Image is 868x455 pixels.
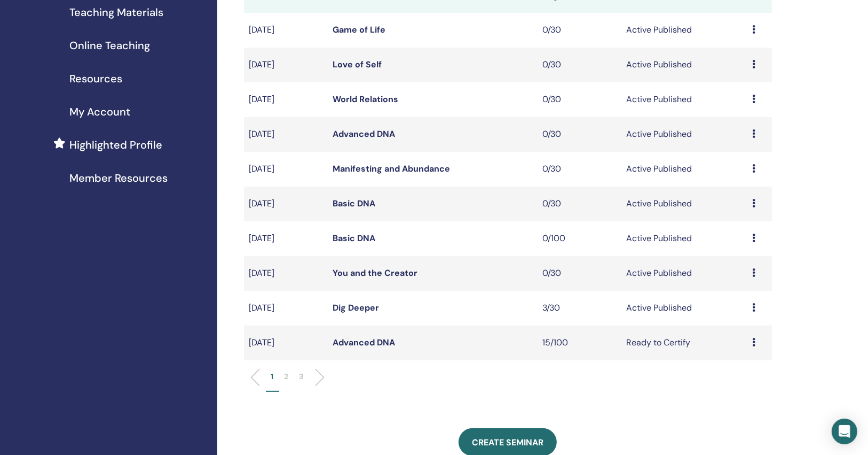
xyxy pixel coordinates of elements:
td: Active Published [621,152,747,187]
td: Active Published [621,117,747,152]
td: Active Published [621,48,747,82]
td: [DATE] [244,256,328,291]
a: Manifesting and Abundance [333,163,451,174]
span: Highlighted Profile [69,137,162,153]
td: Active Published [621,256,747,291]
td: [DATE] [244,152,328,187]
td: [DATE] [244,326,328,360]
td: Active Published [621,82,747,117]
td: [DATE] [244,13,328,48]
td: 0/100 [537,221,621,256]
a: Love of Self [333,59,382,70]
a: Advanced DNA [333,337,396,348]
td: [DATE] [244,291,328,326]
td: Active Published [621,221,747,256]
span: Create seminar [472,437,543,448]
td: 0/30 [537,117,621,152]
a: Basic DNA [333,198,376,209]
span: Teaching Materials [69,4,163,20]
a: World Relations [333,94,399,105]
td: 0/30 [537,256,621,291]
td: 0/30 [537,82,621,117]
a: Dig Deeper [333,302,380,313]
td: [DATE] [244,187,328,221]
td: 0/30 [537,48,621,82]
td: 0/30 [537,187,621,221]
td: [DATE] [244,48,328,82]
span: My Account [69,104,130,120]
td: 0/30 [537,152,621,187]
a: Game of Life [333,24,386,35]
td: [DATE] [244,117,328,152]
td: 3/30 [537,291,621,326]
div: Open Intercom Messenger [832,419,857,444]
td: Active Published [621,187,747,221]
span: Resources [69,71,122,87]
p: 3 [299,371,304,382]
td: 15/100 [537,326,621,360]
p: 1 [271,371,274,382]
td: 0/30 [537,13,621,48]
a: You and the Creator [333,267,418,279]
td: [DATE] [244,221,328,256]
a: Basic DNA [333,233,376,244]
td: [DATE] [244,82,328,117]
span: Online Teaching [69,37,150,53]
td: Active Published [621,291,747,326]
td: Active Published [621,13,747,48]
p: 2 [285,371,289,382]
a: Advanced DNA [333,128,396,140]
span: Member Resources [69,170,168,186]
td: Ready to Certify [621,326,747,360]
